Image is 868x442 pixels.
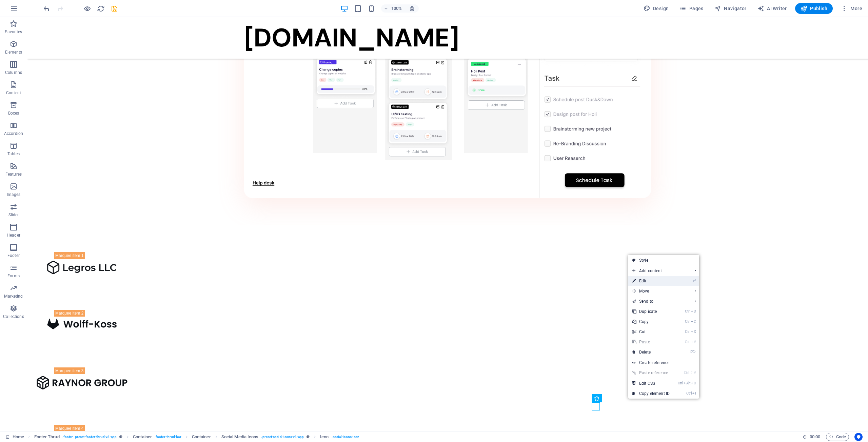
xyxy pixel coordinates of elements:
i: Ctrl [685,329,690,334]
p: Columns [5,70,22,75]
button: Design [641,3,672,14]
i: ⇧ [690,370,693,375]
i: Ctrl [686,391,692,396]
button: 100% [381,4,405,13]
i: V [691,340,696,344]
button: More [838,3,865,14]
button: Navigator [712,3,749,14]
button: Pages [677,3,706,14]
i: Ctrl [685,309,690,314]
span: Publish [801,5,827,12]
span: . footer-thrud-bar [155,433,181,441]
button: save [110,4,118,13]
span: Click to select. Double-click to edit [133,433,152,441]
a: CtrlXCut [628,327,674,337]
button: Click here to leave preview mode and continue editing [83,4,91,13]
span: . social-icons-icon [332,433,360,441]
span: . footer .preset-footer-thrud-v3-app [62,433,117,441]
span: : [814,434,815,439]
a: CtrlCCopy [628,317,674,327]
i: Reload page [97,5,105,13]
span: Pages [679,5,703,12]
p: Forms [7,273,20,279]
i: I [692,391,696,396]
p: Accordion [4,131,23,136]
span: Click to select. Double-click to edit [34,433,60,441]
p: Slider [8,212,19,218]
button: AI Writer [755,3,790,14]
i: ⏎ [693,279,696,283]
i: C [691,319,696,324]
i: Ctrl [685,340,690,344]
p: Footer [7,253,20,258]
p: Favorites [5,29,22,35]
p: Tables [7,151,20,157]
i: Ctrl [685,319,690,324]
span: More [841,5,862,12]
i: ⌦ [690,350,696,354]
button: Publish [795,3,833,14]
a: ⌦Delete [628,347,674,357]
i: Alt [684,381,690,385]
p: Features [5,172,22,177]
i: D [691,309,696,314]
span: 00 00 [810,433,820,441]
i: This element is a customizable preset [119,435,122,439]
i: This element is a customizable preset [307,435,310,439]
a: Send to [628,296,689,306]
span: . preset-social-icons-v3-app [261,433,304,441]
div: Design (Ctrl+Alt+Y) [641,3,672,14]
a: CtrlDDuplicate [628,306,674,317]
i: Ctrl [678,381,683,385]
h6: 100% [391,4,402,13]
i: Undo: Delete elements (Ctrl+Z) [43,5,51,13]
a: Create reference [628,358,699,368]
i: X [691,329,696,334]
span: Code [829,433,846,441]
span: AI Writer [757,5,787,12]
button: Code [826,433,849,441]
button: Usercentrics [854,433,863,441]
span: Click to select. Double-click to edit [221,433,259,441]
p: Content [6,90,21,96]
a: ⏎Edit [628,276,674,286]
button: undo [42,4,51,13]
span: Move [628,286,689,296]
a: Click to cancel selection. Double-click to open Pages [5,433,24,441]
nav: breadcrumb [34,433,360,441]
p: Images [7,192,21,197]
span: Add content [628,266,689,276]
p: Header [7,233,20,238]
h6: Session time [803,433,821,441]
a: Ctrl⇧VPaste reference [628,368,674,378]
a: CtrlICopy element ID [628,388,674,399]
a: Style [628,255,699,265]
i: C [691,381,696,385]
i: On resize automatically adjust zoom level to fit chosen device. [409,5,415,12]
i: Ctrl [684,370,689,375]
span: Navigator [714,5,747,12]
p: Boxes [8,110,19,116]
span: Design [644,5,669,12]
p: Marketing [4,294,23,299]
span: Click to select. Double-click to edit [320,433,329,441]
span: Click to select. Double-click to edit [192,433,211,441]
a: CtrlVPaste [628,337,674,347]
i: Save (Ctrl+S) [111,5,118,13]
a: CtrlAltCEdit CSS [628,378,674,388]
i: V [694,370,696,375]
button: reload [97,4,105,13]
p: Elements [5,49,22,55]
p: Collections [3,314,24,319]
